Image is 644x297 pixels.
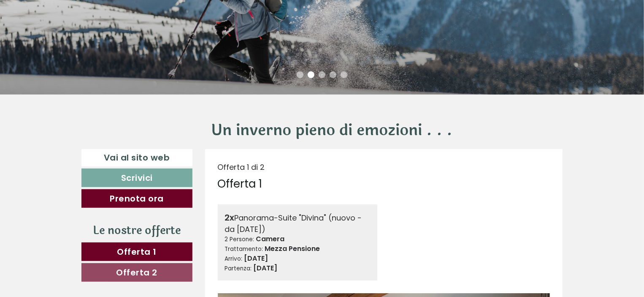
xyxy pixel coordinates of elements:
b: [DATE] [254,263,278,273]
a: Prenota ora [81,189,192,208]
small: Partenza: [225,264,252,272]
b: Camera [256,234,285,244]
div: Panorama-Suite "Divina" (nuovo - da [DATE]) [225,212,371,234]
a: Scrivici [81,169,192,187]
div: [DATE] [150,6,183,21]
div: Le nostre offerte [81,223,192,238]
button: Invia [285,219,333,237]
b: [DATE] [244,253,268,263]
small: 2 Persone: [225,235,254,243]
span: Offerta 2 [116,267,158,278]
a: Vai al sito web [81,149,192,166]
span: Offerta 1 [117,246,157,258]
div: Hotel Goldene Rose [13,25,139,31]
small: 19:32 [13,41,139,47]
div: Offerta 1 [218,176,262,192]
span: Offerta 1 di 2 [218,162,265,172]
small: Arrivo: [225,255,243,263]
small: Trattamento: [225,245,263,253]
b: Mezza Pensione [265,244,320,253]
h1: Un inverno pieno di emozioni . . . [211,122,453,139]
b: 2x [225,212,235,223]
div: Buon giorno, come possiamo aiutarla? [6,23,143,49]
